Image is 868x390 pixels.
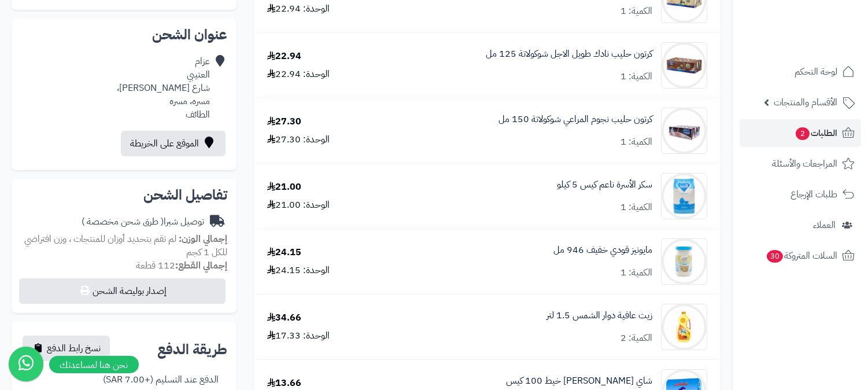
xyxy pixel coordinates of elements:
button: إصدار بوليصة الشحن [19,278,226,304]
a: كرتون حليب نادك طويل الاجل شوكولاتة 125 مل [486,47,652,61]
div: 13.66 [267,377,301,390]
div: 27.30 [267,115,301,128]
span: ( طرق شحن مخصصة ) [82,215,164,229]
a: زيت عافية دوار الشمس 1.5 لتر [546,309,652,322]
strong: إجمالي القطع: [175,259,227,273]
h2: عنوان الشحن [21,28,227,42]
a: سكر الأسرة ناعم كيس 5 كيلو [557,178,652,192]
a: شاي [PERSON_NAME] خيط 100 كيس [506,374,652,388]
span: طلبات الإرجاع [791,186,837,203]
a: الموقع على الخريطة [121,131,226,156]
a: المراجعات والأسئلة [740,150,861,178]
div: الكمية: 1 [620,70,652,83]
a: الطلبات2 [740,119,861,147]
div: 34.66 [267,311,301,325]
img: 4222e10565237361acf5b37cd01f459dce38-90x90.jpg [662,304,707,350]
a: لوحة التحكم [740,58,861,86]
div: 22.94 [267,50,301,63]
span: المراجعات والأسئلة [772,156,837,172]
div: عزام العتيبي شارع [PERSON_NAME]، مسره، مسره الطائف [117,55,210,121]
div: الوحدة: 17.33 [267,329,330,343]
div: الكمية: 1 [620,266,652,279]
div: الوحدة: 22.94 [267,2,330,16]
span: 2 [796,127,810,140]
img: 1664171193-GDR00027-1-90x90.jpg [662,108,707,154]
div: الوحدة: 24.15 [267,264,330,277]
div: الوحدة: 27.30 [267,133,330,146]
div: 24.15 [267,246,301,259]
a: طلبات الإرجاع [740,181,861,208]
div: 21.00 [267,181,301,194]
div: الدفع عند التسليم (+7.00 SAR) [103,373,219,387]
img: 1664612301-%D8%AA%D9%86%D8%B2%D9%8A%D9%84%20(32)-90x90.jpg [662,42,707,89]
div: الكمية: 1 [620,5,652,18]
div: الكمية: 2 [620,332,652,345]
span: 30 [767,250,783,263]
img: 4342859e87a9f2b47c8e4aba3f7105732938-90x90.jpg [662,238,707,285]
span: السلات المتروكة [766,248,837,264]
div: الكمية: 1 [620,135,652,149]
span: نسخ رابط الدفع [47,341,101,355]
a: مايونيز قودي خفيف 946 مل [553,244,652,257]
small: 112 قطعة [136,259,227,273]
span: لم تقم بتحديد أوزان للمنتجات ، وزن افتراضي للكل 1 كجم [24,232,227,259]
span: الأقسام والمنتجات [774,94,837,111]
a: كرتون حليب نجوم المراعي شوكولاتة 150 مل [498,113,652,126]
img: 1664106442-QalFZ0Lt8bl7Nb9rsHfDLcSGRmRM6EDhABvbkT0b-90x90.jpeg [662,173,707,219]
strong: إجمالي الوزن: [179,232,227,246]
a: العملاء [740,211,861,239]
div: توصيل شبرا [82,215,204,229]
div: الكمية: 1 [620,201,652,214]
h2: طريقة الدفع [157,343,227,356]
span: لوحة التحكم [795,64,837,80]
button: نسخ رابط الدفع [23,336,110,361]
div: الوحدة: 22.94 [267,68,330,81]
span: العملاء [813,217,836,233]
a: السلات المتروكة30 [740,242,861,270]
div: الوحدة: 21.00 [267,198,330,212]
h2: تفاصيل الشحن [21,188,227,202]
span: الطلبات [795,125,837,141]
